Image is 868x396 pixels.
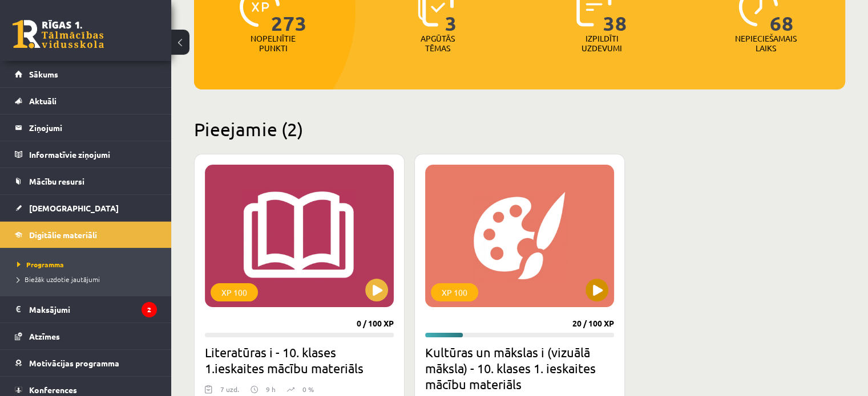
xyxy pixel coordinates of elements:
span: Programma [17,260,64,269]
h2: Literatūras i - 10. klases 1.ieskaites mācību materiāls [205,344,394,376]
a: Rīgas 1. Tālmācības vidusskola [13,20,104,48]
a: Mācību resursi [15,168,157,194]
span: Konferences [29,385,77,395]
span: Motivācijas programma [29,358,119,368]
span: Biežāk uzdotie jautājumi [17,275,100,284]
a: Digitālie materiāli [15,222,157,248]
a: Informatīvie ziņojumi [15,141,157,168]
span: Digitālie materiāli [29,230,97,240]
a: Biežāk uzdotie jautājumi [17,274,160,284]
a: Maksājumi2 [15,296,157,322]
legend: Informatīvie ziņojumi [29,141,157,168]
span: Mācību resursi [29,176,84,186]
h2: Kultūras un mākslas i (vizuālā māksla) - 10. klases 1. ieskaites mācību materiāls [425,344,614,392]
a: [DEMOGRAPHIC_DATA] [15,195,157,221]
a: Atzīmes [15,323,157,349]
p: Nopelnītie punkti [251,34,296,53]
p: Apgūtās tēmas [415,34,460,53]
span: Sākums [29,69,58,79]
h2: Pieejamie (2) [194,118,845,140]
span: Atzīmes [29,331,60,341]
a: Sākums [15,61,157,87]
span: Aktuāli [29,96,56,106]
legend: Maksājumi [29,296,157,322]
p: 9 h [266,384,276,394]
a: Aktuāli [15,88,157,114]
div: XP 100 [431,283,478,301]
span: [DEMOGRAPHIC_DATA] [29,203,119,213]
a: Programma [17,259,160,270]
p: 0 % [302,384,314,394]
i: 2 [142,302,157,317]
p: Nepieciešamais laiks [735,34,797,53]
a: Ziņojumi [15,115,157,141]
div: XP 100 [211,283,258,301]
a: Motivācijas programma [15,350,157,376]
p: Izpildīti uzdevumi [579,34,624,53]
legend: Ziņojumi [29,115,157,141]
